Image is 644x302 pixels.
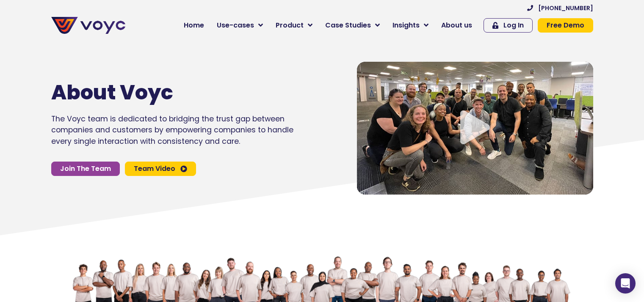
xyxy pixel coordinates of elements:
[538,5,593,11] span: [PHONE_NUMBER]
[458,110,492,146] div: Video play button
[51,17,125,34] img: voyc-full-logo
[319,17,386,34] a: Case Studies
[441,20,472,30] span: About us
[527,5,593,11] a: [PHONE_NUMBER]
[51,162,120,176] a: Join The Team
[51,80,268,105] h1: About Voyc
[435,17,478,34] a: About us
[538,18,593,33] a: Free Demo
[177,17,210,34] a: Home
[503,22,524,29] span: Log In
[276,20,304,30] span: Product
[484,18,533,33] a: Log In
[392,20,420,30] span: Insights
[210,17,269,34] a: Use-cases
[125,162,196,176] a: Team Video
[51,113,293,147] p: The Voyc team is dedicated to bridging the trust gap between companies and customers by empowerin...
[386,17,435,34] a: Insights
[547,22,584,29] span: Free Demo
[134,165,175,172] span: Team Video
[269,17,319,34] a: Product
[217,20,254,30] span: Use-cases
[184,20,204,30] span: Home
[60,165,111,172] span: Join The Team
[325,20,371,30] span: Case Studies
[615,273,636,294] div: Open Intercom Messenger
